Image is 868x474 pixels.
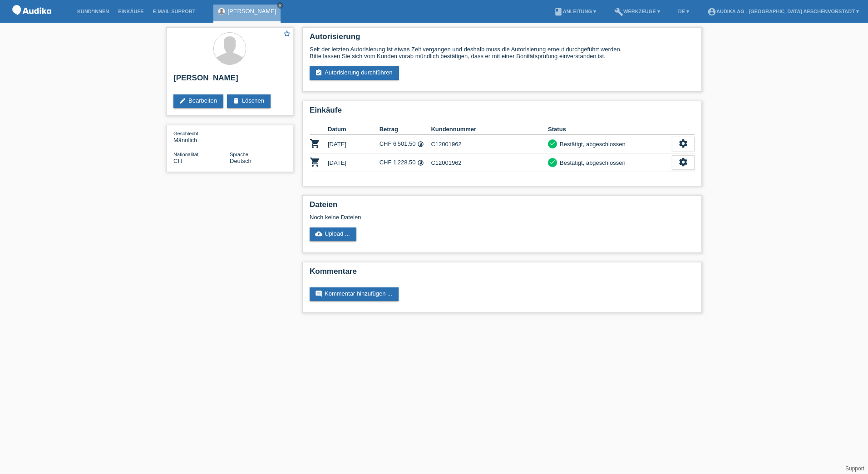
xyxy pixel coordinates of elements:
span: Nationalität [173,152,198,157]
i: cloud_upload [315,230,322,237]
span: Deutsch [230,158,252,164]
a: Einkäufe [113,9,148,14]
th: Betrag [380,124,431,135]
i: build [614,7,623,16]
div: Seit der letzten Autorisierung ist etwas Zeit vergangen und deshalb muss die Autorisierung erneut... [310,46,695,59]
a: close [277,2,283,9]
h2: Autorisierung [310,32,695,46]
i: check [549,159,556,165]
span: Geschlecht [173,131,198,136]
a: [PERSON_NAME] [227,8,276,15]
i: star_border [283,30,291,38]
a: bookAnleitung ▾ [549,9,601,14]
i: settings [678,157,688,167]
td: C12001962 [431,153,548,172]
td: [DATE] [328,135,380,153]
td: CHF 6'501.50 [380,135,431,153]
a: POS — MF Group [9,18,54,25]
div: Bestätigt, abgeschlossen [557,158,626,168]
i: edit [179,97,186,104]
a: deleteLöschen [227,94,271,108]
a: E-Mail Support [148,9,200,14]
i: comment [315,290,322,297]
i: settings [678,138,688,148]
div: Noch keine Dateien [310,214,587,221]
span: Sprache [230,152,248,157]
a: buildWerkzeuge ▾ [610,9,665,14]
h2: Dateien [310,200,695,214]
i: 24 Raten [417,141,424,148]
td: [DATE] [328,153,380,172]
a: assignment_turned_inAutorisierung durchführen [310,66,399,80]
div: Männlich [173,130,230,143]
div: Bestätigt, abgeschlossen [557,139,626,149]
a: star_border [283,30,291,39]
i: assignment_turned_in [315,69,322,76]
th: Datum [328,124,380,135]
h2: Einkäufe [310,106,695,119]
td: C12001962 [431,135,548,153]
a: DE ▾ [674,9,694,14]
a: Support [845,465,864,472]
i: delete [232,97,240,104]
h2: Kommentare [310,267,695,281]
a: cloud_uploadUpload ... [310,227,356,241]
i: POSP00025864 [310,157,321,168]
th: Kundennummer [431,124,548,135]
i: account_circle [707,7,716,16]
span: Schweiz [173,158,182,164]
i: POSP00002347 [310,138,321,149]
i: 12 Raten [417,159,424,166]
a: commentKommentar hinzufügen ... [310,287,399,301]
td: CHF 1'228.50 [380,153,431,172]
th: Status [548,124,672,135]
i: book [554,7,563,16]
a: Kund*innen [73,9,113,14]
h2: [PERSON_NAME] [173,74,286,87]
i: close [278,3,282,8]
a: account_circleAudika AG - [GEOGRAPHIC_DATA] Aeschenvorstadt ▾ [703,9,863,14]
a: editBearbeiten [173,94,223,108]
i: check [549,140,556,147]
